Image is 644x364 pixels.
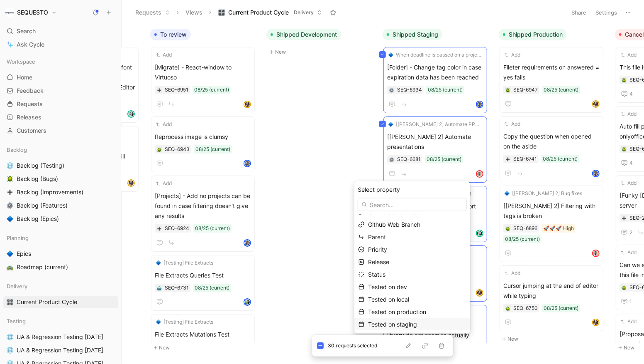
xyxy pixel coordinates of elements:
span: Tested on staging [368,321,417,328]
span: Parent [368,233,386,240]
span: Priority [368,246,387,253]
span: Github Server Branch [368,208,426,215]
span: Tested on local [368,296,409,303]
span: Release [368,258,389,265]
span: Tested on production [368,308,426,315]
span: Github Web Branch [368,221,420,228]
span: Select property [358,185,400,195]
span: Status [368,271,385,278]
div: 30 requests selected [328,342,403,350]
input: Search... [358,198,467,211]
span: Tested on dev [368,283,407,290]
